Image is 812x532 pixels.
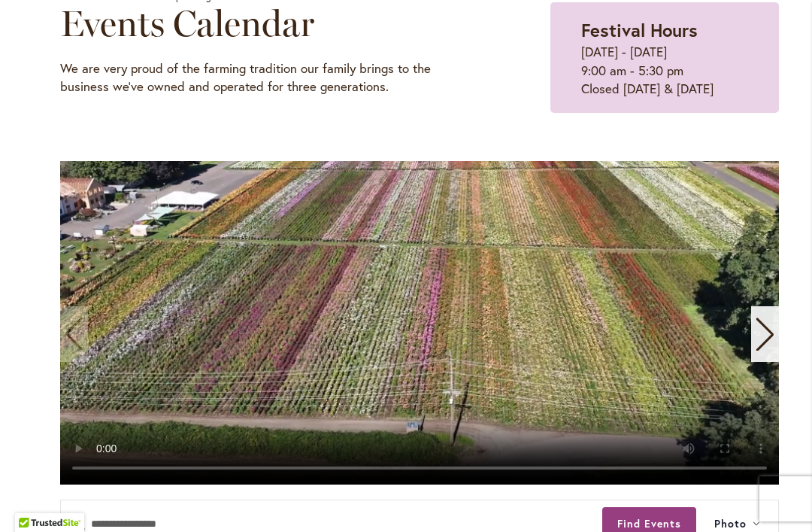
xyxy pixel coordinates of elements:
p: We are very proud of the farming tradition our family brings to the business we've owned and oper... [60,59,475,96]
strong: Festival Hours [581,18,698,42]
p: [DATE] - [DATE] 9:00 am - 5:30 pm Closed [DATE] & [DATE] [581,43,748,98]
h2: Events Calendar [60,2,475,44]
swiper-slide: 1 / 11 [60,161,779,485]
iframe: Launch Accessibility Center [11,479,53,521]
